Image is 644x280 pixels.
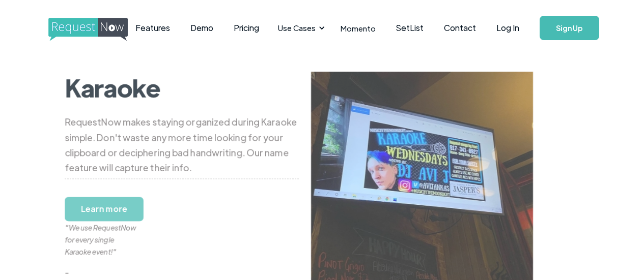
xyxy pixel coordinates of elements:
[386,12,434,44] a: SetList
[125,12,180,44] a: Features
[65,114,299,175] div: RequestNow makes staying organized during Karaoke simple. Don't waste any more time looking for y...
[65,209,141,258] div: "We use RequestNow for every single Karaoke event!"
[65,71,160,103] strong: Karaoke
[540,16,599,40] a: Sign Up
[278,22,316,34] div: Use Cases
[272,12,328,44] div: Use Cases
[65,197,144,221] a: Learn more
[486,10,529,46] a: Log In
[180,12,223,44] a: Demo
[48,18,147,41] img: requestnow logo
[223,12,269,44] a: Pricing
[330,13,386,43] a: Momento
[48,18,100,38] a: home
[434,12,486,44] a: Contact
